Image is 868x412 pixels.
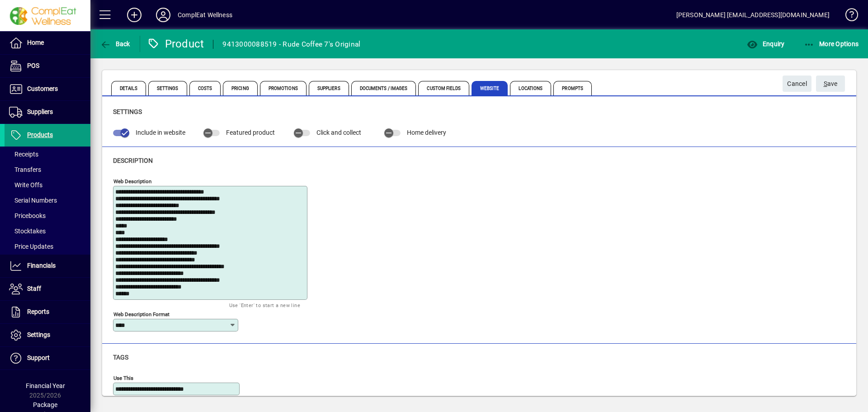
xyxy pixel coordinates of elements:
a: Write Offs [5,177,90,193]
span: Financials [27,262,56,269]
a: Receipts [5,147,90,162]
span: Pricing [223,81,258,95]
span: POS [27,62,39,69]
button: Back [98,36,132,52]
a: Suppliers [5,101,90,123]
span: Include in website [136,129,185,136]
mat-hint: Use 'Enter' to start a new line [229,300,300,310]
div: Product [147,37,204,51]
a: Financials [5,255,90,277]
span: Back [100,40,130,47]
span: Tags [113,354,128,361]
span: Locations [510,81,551,95]
a: Stocktakes [5,223,90,239]
span: ave [824,76,838,91]
span: Suppliers [27,108,53,115]
mat-label: Web Description [113,178,151,184]
span: Description [113,157,153,164]
span: S [824,80,827,87]
a: Knowledge Base [839,2,857,31]
span: Settings [148,81,187,95]
span: Promotions [260,81,307,95]
mat-label: Use This [113,374,133,381]
span: Price Updates [9,243,53,250]
span: Package [33,401,57,408]
span: Featured product [226,129,275,136]
a: Serial Numbers [5,193,90,208]
button: More Options [802,36,861,52]
span: Settings [113,108,142,115]
span: Transfers [9,166,41,173]
span: Settings [27,331,50,338]
span: Click and collect [316,129,361,136]
span: Custom Fields [418,81,469,95]
button: Cancel [783,76,811,92]
mat-label: Web Description Format [113,311,170,317]
span: Staff [27,285,41,292]
div: ComplEat Wellness [178,8,232,22]
span: Support [27,354,50,361]
span: Enquiry [747,40,784,47]
span: Financial Year [26,382,65,389]
a: Reports [5,301,90,323]
span: Home delivery [407,129,446,136]
span: Documents / Images [351,81,416,95]
button: Profile [149,7,178,23]
button: Save [816,76,845,92]
button: Add [120,7,149,23]
span: Pricebooks [9,212,46,219]
a: Settings [5,324,90,346]
a: Transfers [5,162,90,177]
app-page-header-button: Back [90,36,140,52]
a: Staff [5,278,90,300]
span: More Options [804,40,859,47]
a: Customers [5,78,90,100]
span: Serial Numbers [9,197,57,204]
span: Prompts [553,81,592,95]
span: Suppliers [309,81,349,95]
span: Products [27,131,53,138]
a: Support [5,347,90,369]
span: Home [27,39,44,46]
span: Costs [189,81,221,95]
span: Customers [27,85,58,92]
span: Cancel [787,76,807,91]
div: 9413000088519 - Rude Coffee 7's Original [222,37,360,52]
span: Write Offs [9,181,42,189]
a: Price Updates [5,239,90,254]
span: Stocktakes [9,227,46,235]
span: Details [111,81,146,95]
button: Enquiry [745,36,787,52]
span: Website [472,81,508,95]
a: Home [5,32,90,54]
span: Receipts [9,151,38,158]
span: Reports [27,308,49,315]
a: Pricebooks [5,208,90,223]
div: [PERSON_NAME] [EMAIL_ADDRESS][DOMAIN_NAME] [676,8,830,22]
a: POS [5,55,90,77]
